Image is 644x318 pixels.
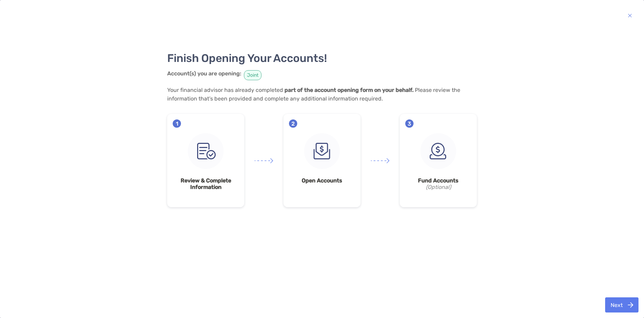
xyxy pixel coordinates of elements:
[244,70,261,80] span: Joint
[289,119,297,128] span: 2
[628,11,632,20] img: button icon
[173,119,181,128] span: 1
[420,133,456,169] img: step
[304,133,340,169] img: step
[167,52,477,65] h3: Finish Opening Your Accounts!
[255,158,273,163] img: arrow
[405,119,414,128] span: 3
[289,177,355,184] strong: Open Accounts
[188,133,224,169] img: step
[405,177,471,184] strong: Fund Accounts
[405,184,471,190] i: (Optional)
[167,70,241,77] strong: Account(s) you are opening:
[285,87,414,93] strong: part of the account opening form on your behalf.
[605,297,638,312] button: Next
[628,302,633,308] img: button icon
[173,177,239,190] strong: Review & Complete Information
[371,158,389,163] img: arrow
[167,86,477,103] p: Your financial advisor has already completed Please review the information that’s been provided a...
